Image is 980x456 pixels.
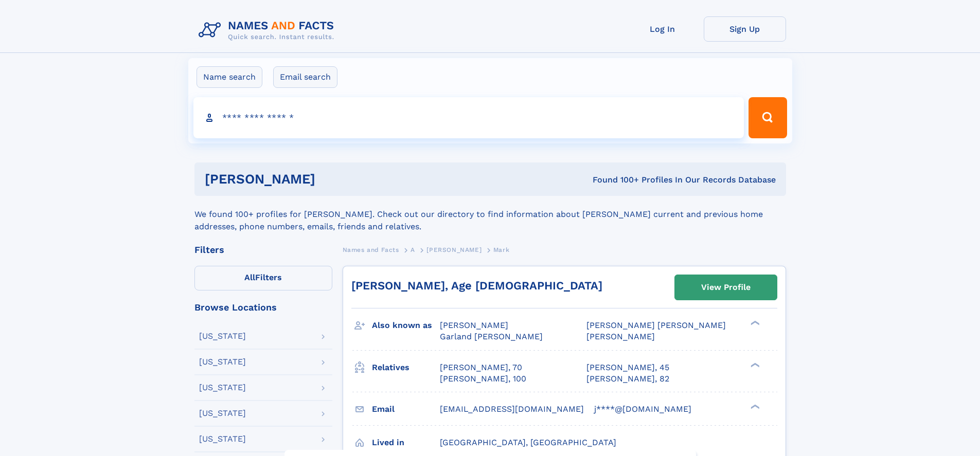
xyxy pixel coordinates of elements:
div: ❯ [748,403,760,410]
label: Email search [273,66,337,88]
span: All [244,272,255,282]
a: A [411,243,415,256]
span: Garland [PERSON_NAME] [440,332,543,341]
label: Name search [197,66,262,88]
div: ❯ [748,320,760,326]
span: A [411,246,415,253]
div: ❯ [748,361,760,368]
div: [US_STATE] [199,435,246,443]
div: Found 100+ Profiles In Our Records Database [454,174,776,186]
input: search input [193,97,744,138]
span: [GEOGRAPHIC_DATA], [GEOGRAPHIC_DATA] [440,437,616,447]
span: [PERSON_NAME] [586,332,655,341]
a: [PERSON_NAME] [426,243,482,256]
span: [PERSON_NAME] [440,320,508,330]
h3: Also known as [372,317,440,334]
div: [US_STATE] [199,409,246,417]
label: Filters [194,266,332,290]
h3: Email [372,400,440,418]
span: [PERSON_NAME] [426,246,482,253]
span: [PERSON_NAME] [PERSON_NAME] [586,320,726,330]
a: [PERSON_NAME], 82 [586,373,669,385]
a: [PERSON_NAME], 70 [440,362,522,373]
div: [US_STATE] [199,384,246,392]
h3: Lived in [372,434,440,451]
span: [EMAIL_ADDRESS][DOMAIN_NAME] [440,404,584,414]
a: Names and Facts [343,243,399,256]
a: [PERSON_NAME], Age [DEMOGRAPHIC_DATA] [351,279,602,292]
h1: [PERSON_NAME] [205,173,454,186]
div: Filters [194,245,332,254]
a: Sign Up [704,16,786,42]
img: Logo Names and Facts [194,16,343,44]
button: Search Button [749,97,787,138]
span: Mark [493,246,509,253]
div: We found 100+ profiles for [PERSON_NAME]. Check out our directory to find information about [PERS... [194,196,786,233]
a: View Profile [675,275,777,300]
a: Log In [621,16,704,42]
h3: Relatives [372,359,440,376]
a: [PERSON_NAME], 100 [440,373,526,385]
a: [PERSON_NAME], 45 [586,362,669,373]
div: View Profile [701,276,751,299]
div: Browse Locations [194,303,332,312]
div: [US_STATE] [199,358,246,366]
div: [US_STATE] [199,332,246,340]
